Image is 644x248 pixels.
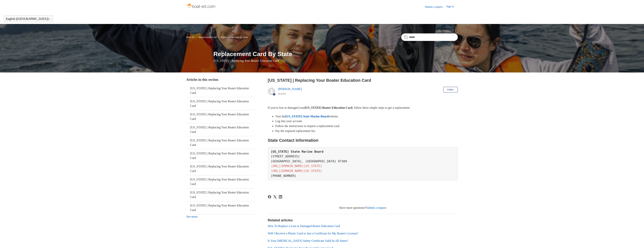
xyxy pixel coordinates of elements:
[268,218,458,223] h2: Related articles
[275,129,458,133] li: Pay the required replacement fee.
[195,36,217,39] li: Replacement Card
[6,17,51,21] button: English ([GEOGRAPHIC_DATA])
[275,119,458,124] li: Log into your account
[186,136,254,149] a: [US_STATE] | Replacing Your Boater Education Card
[268,77,458,83] h2: Oregon | Replacing Your Boater Education Card
[268,137,458,144] h2: State Contact Information
[278,92,286,95] time: 05/22/2024, 08:59
[268,232,358,235] a: Will I Receive a Plastic Card or Just a Certificate for My Boater's License?
[268,195,271,199] svg: Share this page on Facebook
[443,87,458,92] button: Follow Article
[271,169,322,173] a: [URL][DOMAIN_NAME][US_STATE]
[305,106,352,109] strong: [US_STATE] Boater Education Card
[268,147,458,180] pre: [STREET_ADDRESS] [GEOGRAPHIC_DATA], [GEOGRAPHIC_DATA] 97309 [PHONE_NUMBER]
[186,2,216,10] img: Boat-Ed Help Center home page
[186,175,254,188] a: [US_STATE] | Replacing Your Boater Education Card
[285,115,329,118] a: [US_STATE] State Marine Board
[279,195,282,199] a: LinkedIn
[275,124,458,129] li: Follow the instructions to request a replacement card.
[186,201,254,214] a: [US_STATE] | Replacing Your Boater Education Card
[425,5,446,9] a: Submit a request
[268,224,340,228] a: How To Replace a Lost or Damaged Boater Education Card
[268,195,271,199] a: Facebook
[217,36,248,39] li: Replacement Card By State
[186,36,195,39] a: Boat-Ed
[275,114,458,119] li: Visit the website.
[186,123,254,136] a: [US_STATE] | Replacing Your Boater Education Card
[366,206,386,209] a: Submit a request
[214,49,458,59] h1: Replacement Card By State
[268,239,348,242] a: Is Your [MEDICAL_DATA] Safety Certificate Valid In All States?
[268,105,458,110] p: If you've lost or damaged your , follow these simple steps to get a replacement:
[199,36,217,39] a: Replacement Card
[631,235,641,245] div: Live chat
[271,150,323,153] strong: [US_STATE] State Marine Board
[186,97,254,110] a: [US_STATE] | Replacing Your Boater Education Card
[186,84,254,97] a: [US_STATE] | Replacing Your Boater Education Card
[446,5,458,9] a: Sign in
[186,110,254,123] a: [US_STATE] | Replacing Your Boater Education Card
[273,195,277,199] a: X Corp
[279,195,282,199] svg: Share this page on LinkedIn
[186,78,218,82] span: Articles in this section
[273,195,277,199] svg: Share this page on X Corp
[278,87,302,91] a: [PERSON_NAME]
[186,162,254,175] a: [US_STATE] | Replacing Your Boater Education Card
[186,215,198,218] a: See more
[401,33,458,41] input: Search
[186,149,254,162] a: [US_STATE] | Replacing Your Boater Education Card
[186,188,254,201] a: [US_STATE] | Replacing Your Boater Education Card
[268,206,458,210] div: Have more questions?
[271,164,322,168] a: [URL][DOMAIN_NAME][US_STATE]
[186,36,195,39] li: Boat-Ed
[214,59,279,62] span: [US_STATE] | Replacing Your Boater Education Card
[221,36,248,39] a: Replacement Card By State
